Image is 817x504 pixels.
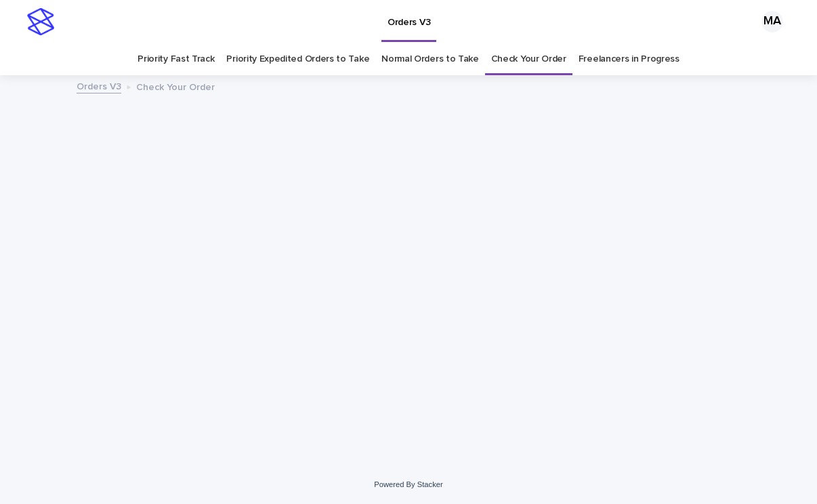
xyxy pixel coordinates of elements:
[138,43,214,75] a: Priority Fast Track
[77,78,121,93] a: Orders V3
[579,43,679,75] a: Freelancers in Progress
[374,480,442,488] a: Powered By Stacker
[226,43,369,75] a: Priority Expedited Orders to Take
[761,11,783,33] div: MA
[491,43,566,75] a: Check Your Order
[27,8,54,35] img: stacker-logo-s-only.png
[136,79,215,93] p: Check Your Order
[381,43,479,75] a: Normal Orders to Take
